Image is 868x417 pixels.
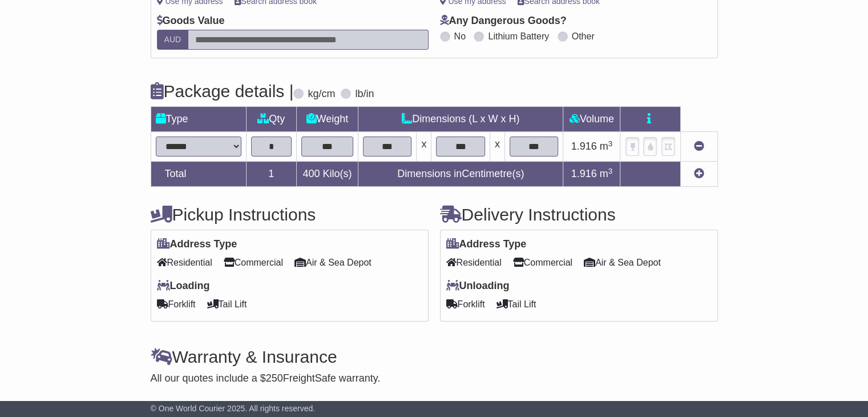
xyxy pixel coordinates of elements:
[496,295,536,313] span: Tail Lift
[157,295,196,313] span: Forklift
[296,107,358,132] td: Weight
[608,139,613,148] sup: 3
[608,167,613,175] sup: 3
[151,107,246,132] td: Type
[600,168,613,179] span: m
[440,205,718,224] h4: Delivery Instructions
[355,88,374,101] label: lb/in
[571,141,597,152] span: 1.916
[513,254,572,271] span: Commercial
[151,404,316,413] span: © One World Courier 2025. All rights reserved.
[572,31,595,42] label: Other
[584,254,661,271] span: Air & Sea Depot
[563,107,620,132] td: Volume
[694,141,704,152] a: Remove this item
[417,132,431,162] td: x
[302,168,320,179] span: 400
[440,15,567,27] label: Any Dangerous Goods?
[454,31,466,42] label: No
[157,254,212,271] span: Residential
[207,295,247,313] span: Tail Lift
[246,107,296,132] td: Qty
[246,162,296,187] td: 1
[294,254,372,271] span: Air & Sea Depot
[600,141,613,152] span: m
[446,295,485,313] span: Forklift
[358,162,563,187] td: Dimensions in Centimetre(s)
[694,168,704,179] a: Add new item
[490,132,504,162] td: x
[157,280,210,292] label: Loading
[446,254,502,271] span: Residential
[151,162,246,187] td: Total
[151,82,294,101] h4: Package details |
[308,88,335,101] label: kg/cm
[266,372,283,384] span: 250
[151,372,718,385] div: All our quotes include a $ FreightSafe warranty.
[157,15,225,27] label: Goods Value
[296,162,358,187] td: Kilo(s)
[157,238,237,251] label: Address Type
[488,31,549,42] label: Lithium Battery
[571,168,597,179] span: 1.916
[224,254,283,271] span: Commercial
[157,30,189,50] label: AUD
[151,205,429,224] h4: Pickup Instructions
[446,280,510,292] label: Unloading
[358,107,563,132] td: Dimensions (L x W x H)
[446,238,527,251] label: Address Type
[151,347,718,366] h4: Warranty & Insurance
